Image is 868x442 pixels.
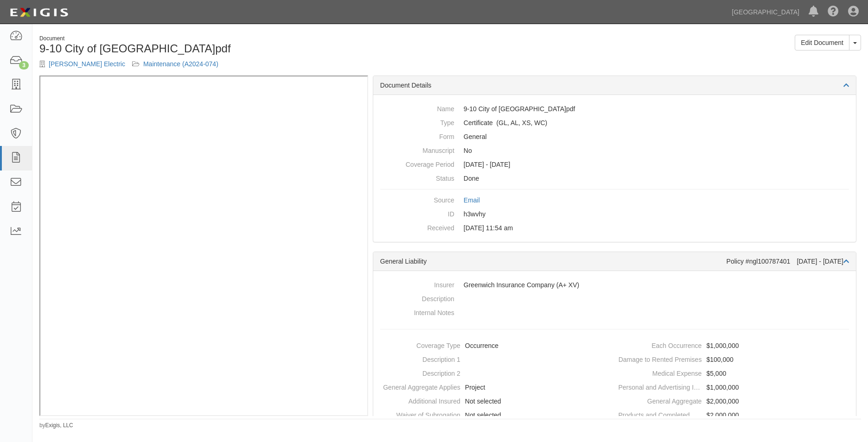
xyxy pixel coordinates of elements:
[618,408,852,422] dd: $2,000,000
[49,60,125,68] a: [PERSON_NAME] Electric
[380,292,454,303] dt: Description
[795,35,849,51] a: Edit Document
[380,144,849,158] dd: No
[380,144,454,155] dt: Manuscript
[380,158,849,171] dd: [DATE] - [DATE]
[380,257,727,266] div: General Liability
[618,366,702,378] dt: Medical Expense
[380,193,454,205] dt: Source
[39,43,443,55] h1: 9-10 City of [GEOGRAPHIC_DATA]pdf
[380,221,849,235] dd: [DATE] 11:54 am
[377,339,460,350] dt: Coverage Type
[380,102,454,114] dt: Name
[377,366,460,378] dt: Description 2
[380,171,454,183] dt: Status
[380,278,849,292] dd: Greenwich Insurance Company (A+ XV)
[7,4,71,21] img: logo-5460c22ac91f19d4615b14bd174203de0afe785f0fc80cf4dbbc73dc1793850b.png
[39,35,443,43] div: Document
[618,394,702,406] dt: General Aggregate
[828,6,839,18] i: Help Center - Complianz
[377,380,460,392] dt: General Aggregate Applies
[380,130,849,144] dd: General
[143,60,218,68] a: Maintenance (A2024-074)
[380,278,454,290] dt: Insurer
[380,306,454,317] dt: Internal Notes
[618,339,852,353] dd: $1,000,000
[380,221,454,233] dt: Received
[19,61,29,69] div: 3
[377,353,460,364] dt: Description 1
[377,394,611,408] dd: Not selected
[380,207,849,221] dd: h3wvhy
[373,76,856,95] div: Document Details
[380,158,454,169] dt: Coverage Period
[377,380,611,394] dd: Project
[618,353,852,366] dd: $100,000
[39,422,73,429] small: by
[377,408,611,422] dd: Not selected
[618,339,702,350] dt: Each Occurrence
[377,339,611,353] dd: Occurrence
[618,380,702,392] dt: Personal and Advertising Injury
[618,353,702,364] dt: Damage to Rented Premises
[464,196,480,204] a: Email
[727,3,804,21] a: [GEOGRAPHIC_DATA]
[380,171,849,185] dd: Done
[380,116,849,130] dd: General Liability Auto Liability Excess/Umbrella Liability Workers Compensation/Employers Liability
[380,207,454,219] dt: ID
[618,408,702,420] dt: Products and Completed Operations
[618,366,852,380] dd: $5,000
[618,380,852,394] dd: $1,000,000
[377,394,460,406] dt: Additional Insured
[727,257,849,266] div: Policy #ngl100787401 [DATE] - [DATE]
[377,408,460,420] dt: Waiver of Subrogation
[618,394,852,408] dd: $2,000,000
[380,102,849,116] dd: 9-10 City of [GEOGRAPHIC_DATA]pdf
[380,116,454,127] dt: Type
[45,422,73,429] a: Exigis, LLC
[380,130,454,141] dt: Form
